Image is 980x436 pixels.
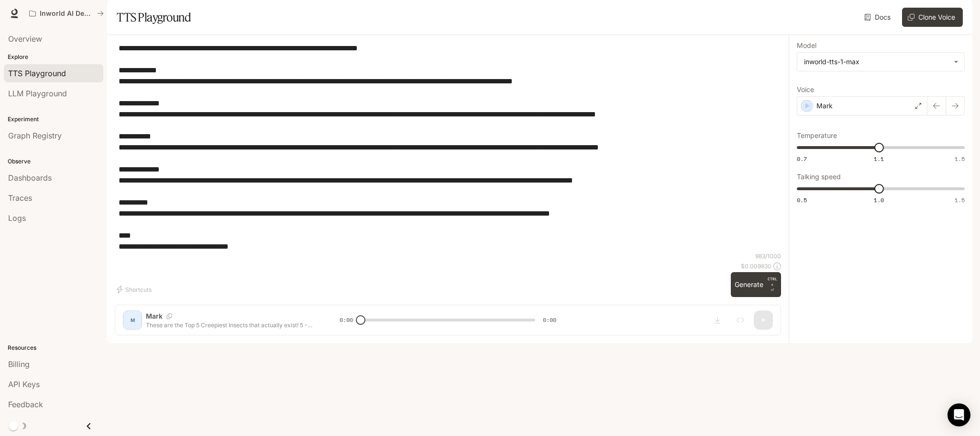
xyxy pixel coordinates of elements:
[816,101,833,111] p: Mark
[797,86,814,93] p: Voice
[797,42,816,49] p: Model
[862,8,894,27] a: Docs
[25,4,108,23] button: All workspaces
[902,8,963,27] button: Clone Voice
[874,196,884,204] span: 1.0
[947,403,970,426] div: Open Intercom Messenger
[767,276,777,287] p: CTRL +
[731,272,781,297] button: GenerateCTRL +⏎
[797,53,964,71] div: inworld-tts-1-max
[741,262,771,270] p: $ 0.009830
[117,8,191,27] h1: TTS Playground
[797,132,837,139] p: Temperature
[955,196,965,204] span: 1.5
[955,155,965,163] span: 1.5
[797,173,841,180] p: Talking speed
[797,155,807,163] span: 0.7
[755,252,781,260] p: 983 / 1000
[804,57,949,67] div: inworld-tts-1-max
[874,155,884,163] span: 1.1
[115,282,155,297] button: Shortcuts
[40,10,93,18] p: Inworld AI Demos
[767,276,777,293] p: ⏎
[797,196,807,204] span: 0.5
